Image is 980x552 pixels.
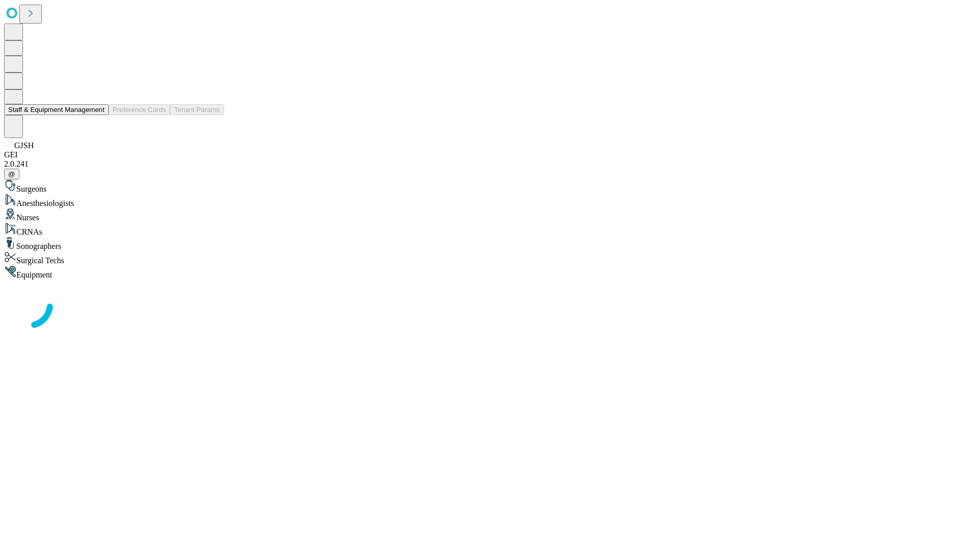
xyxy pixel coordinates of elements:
[4,150,976,159] div: GEI
[8,170,15,178] span: @
[4,169,19,179] button: @
[4,208,976,222] div: Nurses
[109,104,170,115] button: Preference Cards
[4,159,976,169] div: 2.0.241
[4,104,109,115] button: Staff & Equipment Management
[4,194,976,208] div: Anesthesiologists
[4,265,976,280] div: Equipment
[4,179,976,194] div: Surgeons
[4,251,976,265] div: Surgical Techs
[4,222,976,237] div: CRNAs
[170,104,224,115] button: Tenant Params
[14,141,34,150] span: GJSH
[4,237,976,251] div: Sonographers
